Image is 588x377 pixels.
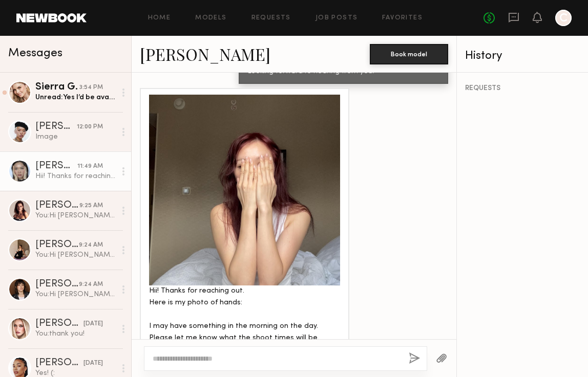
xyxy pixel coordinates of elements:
div: [DATE] [83,319,103,329]
a: Models [195,15,226,21]
div: You: Hi [PERSON_NAME], [GEOGRAPHIC_DATA] to meet you! I’m [PERSON_NAME], and I’m working on a pho... [35,211,116,220]
div: Hii! Thanks for reaching out. Here is my photo of hands: I may have something in the morning on t... [149,285,340,368]
div: REQUESTS [465,85,580,92]
span: Messages [8,48,62,59]
div: [PERSON_NAME] [35,201,79,211]
button: Book model [370,44,448,64]
a: Home [148,15,171,21]
a: Book model [370,49,448,58]
div: [PERSON_NAME] [35,358,83,368]
a: C [555,10,572,26]
a: [PERSON_NAME] [140,43,270,65]
div: [PERSON_NAME] [35,279,79,290]
div: 3:54 PM [79,83,103,93]
div: [DATE] [83,359,103,368]
div: Unread: Yes I’d be available for a shoot that day. Will send you a photo of my hands now. And jus... [35,93,116,102]
div: 9:24 AM [79,280,103,290]
div: Hii! Thanks for reaching out. Here is my photo of hands: I may have something in the morning on t... [35,171,116,181]
div: [PERSON_NAME] [35,240,79,250]
div: Image [35,132,116,142]
div: [PERSON_NAME] [35,122,77,132]
div: You: thank you! [35,329,116,339]
div: [PERSON_NAME] [35,319,83,329]
div: [PERSON_NAME] [35,161,77,171]
div: 11:49 AM [77,162,103,171]
div: You: Hi [PERSON_NAME], nice to meet you! I’m [PERSON_NAME], and I’m working on a photoshoot for [... [35,290,116,299]
a: Job Posts [316,15,358,21]
div: 12:00 PM [77,122,103,132]
a: Favorites [382,15,423,21]
div: You: Hi [PERSON_NAME], nice to meet you! I’m [PERSON_NAME], and I’m working on a photoshoot for [... [35,250,116,260]
div: 9:24 AM [79,240,103,250]
div: Sierra G. [35,82,79,93]
div: 9:25 AM [79,201,103,211]
a: Requests [251,15,291,21]
div: History [465,50,580,62]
